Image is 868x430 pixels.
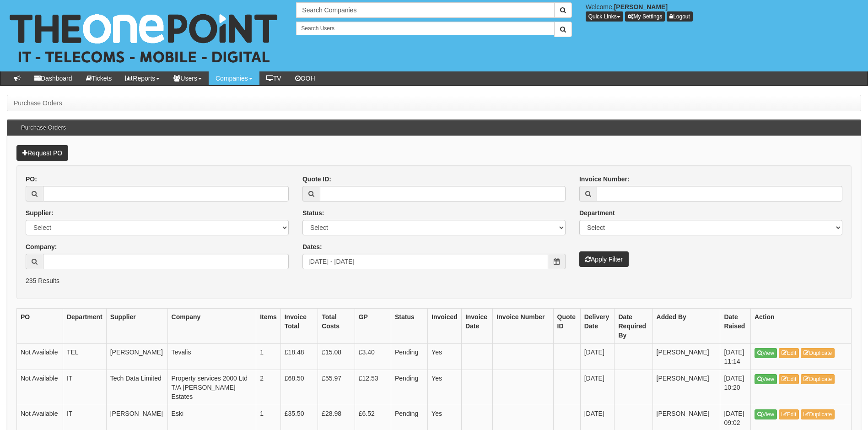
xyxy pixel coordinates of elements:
td: Not Available [17,370,63,405]
a: Duplicate [801,409,835,419]
div: Welcome, [579,2,868,22]
input: Search Users [296,22,554,35]
label: Department [579,208,615,218]
a: Users [167,71,209,85]
a: Tickets [79,71,119,85]
td: 2 [256,370,281,405]
a: Companies [209,71,259,85]
li: Purchase Orders [14,98,62,108]
th: Quote ID [553,309,580,344]
th: Invoiced [428,309,462,344]
th: Delivery Date [580,309,615,344]
td: £12.53 [355,370,391,405]
a: View [755,409,777,419]
td: [DATE] 11:14 [720,344,751,370]
td: £15.08 [318,344,355,370]
th: PO [17,309,63,344]
a: My Settings [625,11,665,22]
a: View [755,348,777,358]
td: [PERSON_NAME] [652,370,720,405]
p: 235 Results [26,276,842,285]
td: Pending [391,344,428,370]
button: Quick Links [586,11,623,22]
td: £68.50 [280,370,318,405]
a: Edit [779,374,799,384]
a: OOH [288,71,322,85]
td: £3.40 [355,344,391,370]
label: Dates: [302,242,322,251]
th: Invoice Total [280,309,318,344]
a: Request PO [16,145,68,161]
td: [DATE] [580,370,615,405]
a: View [755,374,777,384]
a: Dashboard [27,71,79,85]
th: Company [167,309,256,344]
th: Department [63,309,106,344]
a: Duplicate [801,374,835,384]
td: [PERSON_NAME] [652,344,720,370]
th: Added By [652,309,720,344]
th: Action [751,309,852,344]
td: IT [63,370,106,405]
th: Supplier [106,309,167,344]
td: Yes [428,370,462,405]
th: Date Raised [720,309,751,344]
td: Pending [391,370,428,405]
label: Invoice Number: [579,174,630,184]
label: Company: [26,242,57,251]
a: Edit [779,348,799,358]
td: TEL [63,344,106,370]
label: Quote ID: [302,174,331,184]
td: [DATE] [580,344,615,370]
a: Edit [779,409,799,419]
a: Duplicate [801,348,835,358]
button: Apply Filter [579,251,629,267]
a: Logout [667,11,693,22]
td: Not Available [17,344,63,370]
th: Date Required By [615,309,652,344]
a: Reports [119,71,167,85]
td: 1 [256,344,281,370]
td: Property services 2000 Ltd T/A [PERSON_NAME] Estates [167,370,256,405]
label: Status: [302,208,324,218]
td: [DATE] 10:20 [720,370,751,405]
a: TV [259,71,288,85]
th: Invoice Date [461,309,493,344]
td: Yes [428,344,462,370]
input: Search Companies [296,2,554,18]
th: Status [391,309,428,344]
th: Total Costs [318,309,355,344]
h3: Purchase Orders [16,120,70,136]
th: Invoice Number [493,309,553,344]
td: £18.48 [280,344,318,370]
label: Supplier: [26,208,54,218]
td: £55.97 [318,370,355,405]
label: PO: [26,174,37,184]
th: GP [355,309,391,344]
td: [PERSON_NAME] [106,344,167,370]
td: Tech Data Limited [106,370,167,405]
td: Tevalis [167,344,256,370]
b: [PERSON_NAME] [614,3,668,11]
th: Items [256,309,281,344]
